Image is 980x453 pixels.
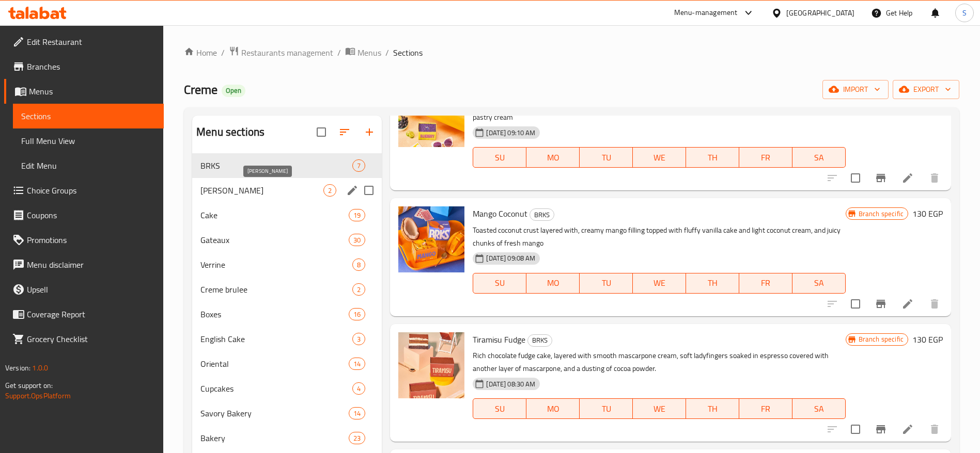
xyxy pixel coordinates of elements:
[393,46,423,59] span: Sections
[743,150,788,165] span: FR
[686,273,739,294] button: TH
[4,228,164,252] a: Promotions
[21,135,155,147] span: Full Menu View
[349,432,365,444] div: items
[797,276,842,290] span: SA
[690,276,735,290] span: TH
[482,379,539,389] span: [DATE] 08:30 AM
[349,310,365,319] span: 16
[27,234,155,246] span: Promotions
[528,334,552,346] span: BRKS
[4,54,164,79] a: Branches
[739,147,792,168] button: FR
[4,327,164,351] a: Grocery Checklist
[332,120,357,144] span: Sort sections
[353,334,365,344] span: 3
[21,110,155,122] span: Sections
[27,60,155,73] span: Branches
[686,147,739,168] button: TH
[229,46,333,59] a: Restaurants management
[200,432,349,444] span: Bakery
[192,252,382,277] div: Verrine8
[13,153,164,178] a: Edit Menu
[192,327,382,351] div: English Cake3
[349,409,365,418] span: 14
[222,86,245,95] span: Open
[633,273,686,294] button: WE
[792,398,846,419] button: SA
[831,83,880,96] span: import
[310,121,332,143] span: Select all sections
[353,384,365,394] span: 4
[349,433,365,443] span: 23
[822,80,889,99] button: import
[357,120,382,144] button: Add section
[526,147,580,168] button: MO
[349,235,365,245] span: 30
[531,401,575,416] span: MO
[912,332,943,347] h6: 130 EGP
[349,308,365,320] div: items
[743,401,788,416] span: FR
[200,159,352,172] span: BRKS
[633,147,686,168] button: WE
[797,401,842,416] span: SA
[352,159,365,172] div: items
[473,398,526,419] button: SU
[200,234,349,246] div: Gateaux
[27,209,155,221] span: Coupons
[893,80,959,99] button: export
[854,209,908,219] span: Branch specific
[690,401,735,416] span: TH
[477,401,522,416] span: SU
[353,285,365,295] span: 2
[323,184,336,197] div: items
[526,398,580,419] button: MO
[200,308,349,320] span: Boxes
[868,292,893,316] button: Branch-specific-item
[192,376,382,401] div: Cupcakes4
[200,333,352,345] span: English Cake
[637,150,682,165] span: WE
[324,186,336,196] span: 2
[398,332,464,398] img: Tiramisu Fudge
[531,276,575,290] span: MO
[192,302,382,327] div: Boxes16
[352,258,365,271] div: items
[901,83,951,96] span: export
[192,351,382,376] div: Oriental14
[398,206,464,272] img: Mango Coconut
[530,209,554,221] span: BRKS
[690,150,735,165] span: TH
[674,7,738,19] div: Menu-management
[482,128,539,138] span: [DATE] 09:10 AM
[200,258,352,271] span: Verrine
[27,283,155,296] span: Upsell
[901,298,914,310] a: Edit menu item
[353,161,365,171] span: 7
[584,401,629,416] span: TU
[922,166,947,190] button: delete
[357,46,381,59] span: Menus
[337,46,341,59] li: /
[633,398,686,419] button: WE
[473,273,526,294] button: SU
[349,359,365,369] span: 14
[4,277,164,302] a: Upsell
[200,283,352,296] div: Creme brulee
[27,36,155,48] span: Edit Restaurant
[13,104,164,128] a: Sections
[845,293,866,315] span: Select to update
[192,228,382,252] div: Gateaux30
[580,273,633,294] button: TU
[786,7,854,19] div: [GEOGRAPHIC_DATA]
[221,46,225,59] li: /
[868,417,893,442] button: Branch-specific-item
[4,79,164,104] a: Menus
[222,85,245,97] div: Open
[349,234,365,246] div: items
[473,349,845,375] p: Rich chocolate fudge cake, layered with smooth mascarpone cream, soft ladyfingers soaked in espre...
